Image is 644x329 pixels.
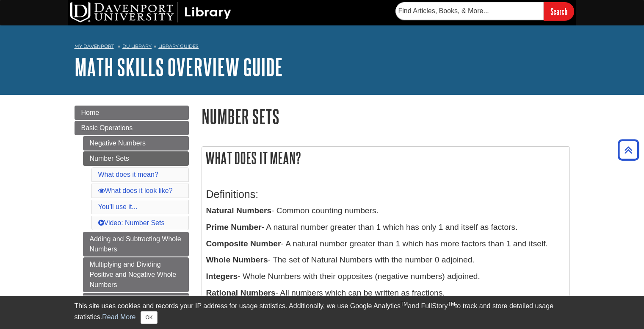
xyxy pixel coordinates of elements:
[81,109,100,116] span: Home
[102,313,135,321] a: Read More
[141,311,157,324] button: Close
[206,205,565,217] p: - Common counting numbers.
[83,293,189,307] a: Dividing by [PERSON_NAME]
[98,171,158,178] a: What does it mean?
[206,239,281,248] b: Composite Number
[206,223,262,231] b: Prime Number
[206,238,565,250] p: - A natural number greater than 1 which has more factors than 1 and itself.
[202,147,569,169] h2: What does it mean?
[206,287,565,299] p: - All numbers which can be written as fractions.
[70,2,231,22] img: DU Library
[401,301,408,307] sup: TM
[158,43,199,49] a: Library Guides
[98,203,138,210] a: You'll use it...
[206,206,272,215] b: Natural Numbers
[206,288,276,297] b: Rational Numbers
[448,301,455,307] sup: TM
[75,121,189,135] a: Basic Operations
[544,2,574,20] input: Search
[83,136,189,151] a: Negative Numbers
[395,2,574,20] form: Searches DU Library's articles, books, and more
[206,188,565,201] h3: Definitions:
[75,106,189,120] a: Home
[81,124,133,131] span: Basic Operations
[206,270,565,283] p: - Whole Numbers with their opposites (negative numbers) adjoined.
[395,2,544,20] input: Find Articles, Books, & More...
[75,41,570,54] nav: breadcrumb
[202,106,570,127] h1: Number Sets
[98,219,165,226] a: Video: Number Sets
[83,232,189,257] a: Adding and Subtracting Whole Numbers
[75,301,570,324] div: This site uses cookies and records your IP address for usage statistics. Additionally, we use Goo...
[75,54,283,80] a: Math Skills Overview Guide
[83,151,189,166] a: Number Sets
[206,255,268,264] b: Whole Numbers
[206,272,238,281] b: Integers
[98,187,173,194] a: What does it look like?
[615,144,642,156] a: Back to Top
[206,221,565,234] p: - A natural number greater than 1 which has only 1 and itself as factors.
[83,257,189,292] a: Multiplying and Dividing Positive and Negative Whole Numbers
[122,43,152,49] a: DU Library
[75,43,114,50] a: My Davenport
[206,254,565,266] p: - The set of Natural Numbers with the number 0 adjoined.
